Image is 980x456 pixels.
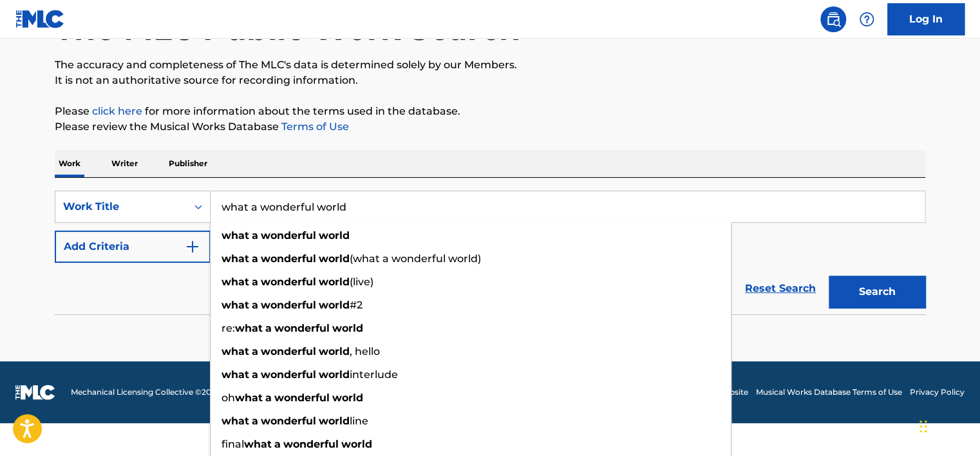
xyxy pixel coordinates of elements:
[63,199,179,214] div: Work Title
[221,229,249,242] strong: what
[919,407,927,446] div: Drag
[261,368,316,381] strong: wonderful
[319,299,350,311] strong: world
[221,392,235,404] span: oh
[252,415,258,427] strong: a
[221,345,249,357] strong: what
[221,252,249,265] strong: what
[820,6,846,32] a: Public Search
[221,368,249,381] strong: what
[15,385,55,400] img: logo
[265,392,272,404] strong: a
[319,345,350,357] strong: world
[221,415,249,427] strong: what
[221,276,249,288] strong: what
[756,386,902,398] a: Musical Works Database Terms of Use
[165,150,211,177] p: Publisher
[261,299,316,311] strong: wonderful
[319,276,350,288] strong: world
[274,392,330,404] strong: wonderful
[55,57,925,73] p: The accuracy and completeness of The MLC's data is determined solely by our Members.
[274,322,330,334] strong: wonderful
[350,415,368,427] span: line
[261,276,316,288] strong: wonderful
[341,438,372,450] strong: world
[261,229,316,242] strong: wonderful
[910,386,965,398] a: Privacy Policy
[319,415,350,427] strong: world
[55,150,84,177] p: Work
[283,438,339,450] strong: wonderful
[825,12,841,27] img: search
[274,438,281,450] strong: a
[332,322,363,334] strong: world
[319,368,350,381] strong: world
[221,438,244,450] span: final
[221,299,249,311] strong: what
[350,345,380,357] span: , hello
[221,322,235,334] span: re:
[261,415,316,427] strong: wonderful
[265,322,272,334] strong: a
[15,10,65,28] img: MLC Logo
[252,276,258,288] strong: a
[55,191,925,314] form: Search Form
[829,276,925,308] button: Search
[235,392,263,404] strong: what
[92,105,142,117] a: click here
[244,438,272,450] strong: what
[252,229,258,242] strong: a
[261,252,316,265] strong: wonderful
[279,120,349,133] a: Terms of Use
[55,73,925,88] p: It is not an authoritative source for recording information.
[235,322,263,334] strong: what
[252,368,258,381] strong: a
[55,104,925,119] p: Please for more information about the terms used in the database.
[350,299,363,311] span: #2
[350,368,398,381] span: interlude
[261,345,316,357] strong: wonderful
[854,6,880,32] div: Help
[350,276,373,288] span: (live)
[739,274,822,303] a: Reset Search
[185,239,200,254] img: 9d2ae6d4665cec9f34b9.svg
[350,252,481,265] span: (what a wonderful world)
[916,394,980,456] iframe: Chat Widget
[55,231,211,263] button: Add Criteria
[859,12,874,27] img: help
[252,299,258,311] strong: a
[319,229,350,242] strong: world
[71,386,220,398] span: Mechanical Licensing Collective © 2025
[55,119,925,135] p: Please review the Musical Works Database
[108,150,142,177] p: Writer
[887,3,965,35] a: Log In
[319,252,350,265] strong: world
[332,392,363,404] strong: world
[252,345,258,357] strong: a
[252,252,258,265] strong: a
